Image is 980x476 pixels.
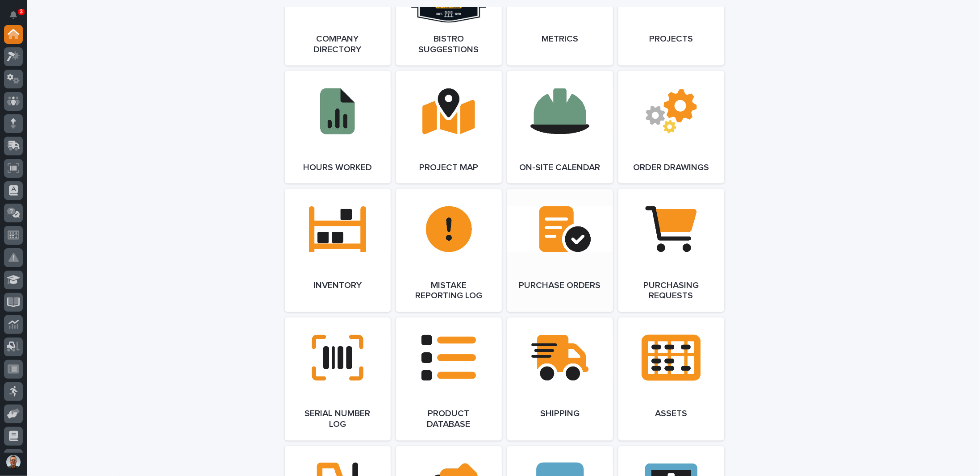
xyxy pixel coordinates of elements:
[285,71,391,184] a: Hours Worked
[396,317,502,441] a: Product Database
[4,5,23,24] button: Notifications
[285,317,391,441] a: Serial Number Log
[11,11,23,25] div: Notifications3
[4,453,23,472] button: users-avatar
[618,189,724,312] a: Purchasing Requests
[20,8,23,15] p: 3
[285,189,391,312] a: Inventory
[396,189,502,312] a: Mistake Reporting Log
[396,71,502,184] a: Project Map
[618,71,724,184] a: Order Drawings
[507,189,613,312] a: Purchase Orders
[618,317,724,441] a: Assets
[507,317,613,441] a: Shipping
[507,71,613,184] a: On-Site Calendar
